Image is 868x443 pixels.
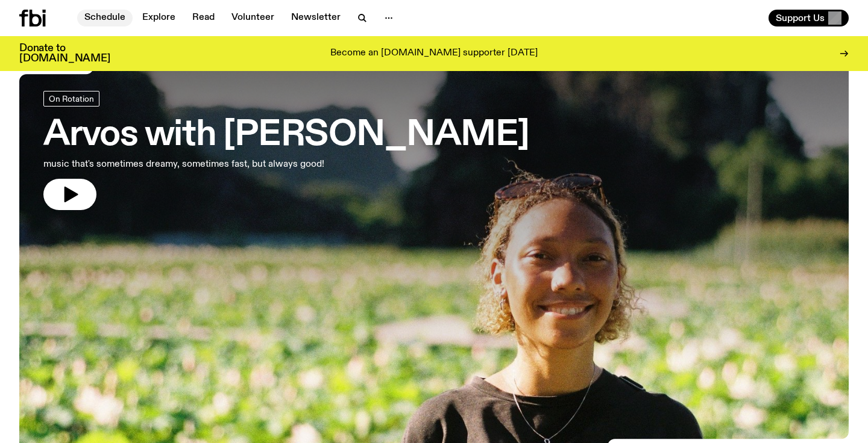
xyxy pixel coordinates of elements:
a: Schedule [77,10,133,26]
h3: Donate to [DOMAIN_NAME] [19,43,110,64]
a: Volunteer [224,10,281,26]
span: On Rotation [49,94,94,103]
a: Arvos with [PERSON_NAME]music that's sometimes dreamy, sometimes fast, but always good! [43,91,529,210]
a: Read [185,10,222,26]
button: Support Us [769,10,849,26]
span: Support Us [776,13,825,23]
a: On Rotation [43,91,99,107]
p: Become an [DOMAIN_NAME] supporter [DATE] [330,48,538,59]
p: music that's sometimes dreamy, sometimes fast, but always good! [43,157,352,172]
a: Explore [135,10,183,26]
h3: Arvos with [PERSON_NAME] [43,119,529,152]
a: Newsletter [284,10,348,26]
